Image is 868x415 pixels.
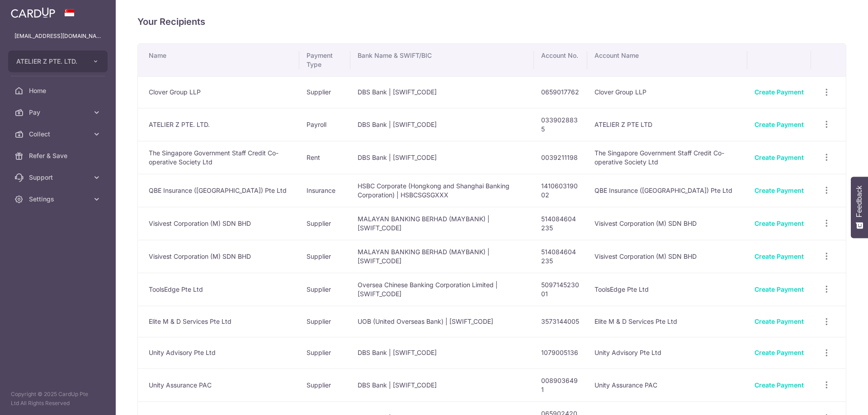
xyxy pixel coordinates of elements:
[755,349,804,356] a: Create Payment
[534,141,587,174] td: 0039211198
[299,141,351,174] td: Rent
[587,240,747,273] td: Visivest Corporation (M) SDN BHD
[587,306,747,337] td: Elite M & D Services Pte Ltd
[350,108,534,141] td: DBS Bank | [SWIFT_CODE]
[29,151,89,160] span: Refer & Save
[350,306,534,337] td: UOB (United Overseas Bank) | [SWIFT_CODE]
[587,44,747,76] th: Account Name
[587,337,747,368] td: Unity Advisory Pte Ltd
[587,207,747,240] td: Visivest Corporation (M) SDN BHD
[755,285,804,293] a: Create Payment
[810,388,859,410] iframe: Opens a widget where you can find more information
[350,273,534,306] td: Oversea Chinese Banking Corporation Limited | [SWIFT_CODE]
[138,76,299,108] td: Clover Group LLP
[29,130,89,139] span: Collect
[587,174,747,207] td: QBE Insurance ([GEOGRAPHIC_DATA]) Pte Ltd
[534,44,587,76] th: Account No.
[29,195,89,204] span: Settings
[534,368,587,401] td: 0089036491
[29,86,89,95] span: Home
[755,252,804,260] a: Create Payment
[138,108,299,141] td: ATELIER Z PTE. LTD.
[755,219,804,227] a: Create Payment
[534,273,587,306] td: 509714523001
[350,240,534,273] td: MALAYAN BANKING BERHAD (MAYBANK) | [SWIFT_CODE]
[299,108,351,141] td: Payroll
[138,368,299,401] td: Unity Assurance PAC
[587,273,747,306] td: ToolsEdge Pte Ltd
[299,174,351,207] td: Insurance
[755,121,804,128] a: Create Payment
[587,108,747,141] td: ATELIER Z PTE LTD
[534,174,587,207] td: 141060319002
[29,108,89,117] span: Pay
[855,186,863,217] span: Feedback
[755,88,804,96] a: Create Payment
[587,141,747,174] td: The Singapore Government Staff Credit Co-operative Society Ltd
[350,44,534,76] th: Bank Name & SWIFT/BIC
[350,207,534,240] td: MALAYAN BANKING BERHAD (MAYBANK) | [SWIFT_CODE]
[299,240,351,273] td: Supplier
[534,108,587,141] td: 0339028835
[137,14,846,29] h4: Your Recipients
[755,187,804,194] a: Create Payment
[350,368,534,401] td: DBS Bank | [SWIFT_CODE]
[14,32,101,41] p: [EMAIL_ADDRESS][DOMAIN_NAME]
[299,44,351,76] th: Payment Type
[8,51,108,72] button: ATELIER Z PTE. LTD.
[534,76,587,108] td: 0659017762
[350,76,534,108] td: DBS Bank | [SWIFT_CODE]
[29,173,89,182] span: Support
[755,154,804,161] a: Create Payment
[587,368,747,401] td: Unity Assurance PAC
[350,174,534,207] td: HSBC Corporate (Hongkong and Shanghai Banking Corporation) | HSBCSGSGXXX
[299,337,351,368] td: Supplier
[755,381,804,389] a: Create Payment
[138,273,299,306] td: ToolsEdge Pte Ltd
[299,76,351,108] td: Supplier
[534,240,587,273] td: 514084604235
[534,306,587,337] td: 3573144005
[299,207,351,240] td: Supplier
[755,317,804,325] a: Create Payment
[299,306,351,337] td: Supplier
[534,337,587,368] td: 1079005136
[350,141,534,174] td: DBS Bank | [SWIFT_CODE]
[138,240,299,273] td: Visivest Corporation (M) SDN BHD
[851,177,868,238] button: Feedback - Show survey
[587,76,747,108] td: Clover Group LLP
[299,273,351,306] td: Supplier
[138,174,299,207] td: QBE Insurance ([GEOGRAPHIC_DATA]) Pte Ltd
[16,57,83,66] span: ATELIER Z PTE. LTD.
[138,306,299,337] td: Elite M & D Services Pte Ltd
[350,337,534,368] td: DBS Bank | [SWIFT_CODE]
[138,337,299,368] td: Unity Advisory Pte Ltd
[138,44,299,76] th: Name
[534,207,587,240] td: 514084604235
[299,368,351,401] td: Supplier
[138,141,299,174] td: The Singapore Government Staff Credit Co-operative Society Ltd
[138,207,299,240] td: Visivest Corporation (M) SDN BHD
[11,7,55,18] img: CardUp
